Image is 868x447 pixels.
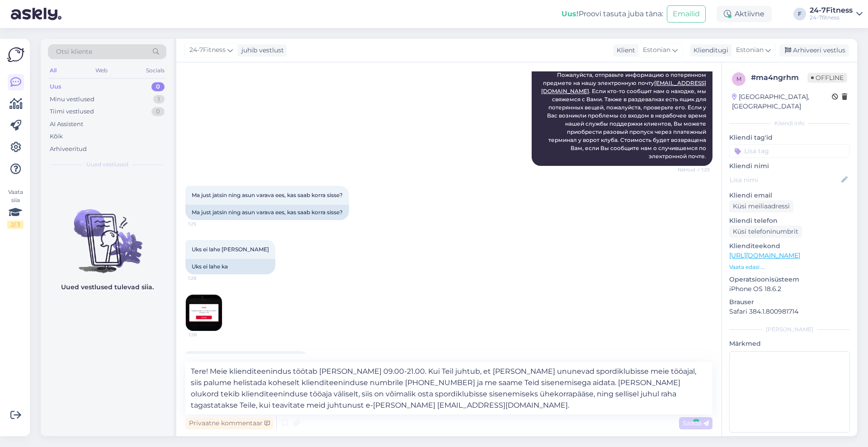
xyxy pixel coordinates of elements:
div: [GEOGRAPHIC_DATA], [GEOGRAPHIC_DATA] [732,92,832,111]
p: Kliendi tag'id [729,133,850,142]
span: 24-7Fitness [189,45,226,55]
div: 0 [151,82,165,91]
div: juhib vestlust [238,46,284,55]
span: 1:25 [188,221,222,227]
p: Kliendi nimi [729,161,850,171]
p: Uued vestlused tulevad siia. [61,282,154,292]
img: Askly Logo [7,46,24,63]
div: Tiimi vestlused [50,107,94,116]
p: Kliendi telefon [729,216,850,226]
div: Socials [144,65,166,76]
div: Web [94,65,109,76]
a: 24-7Fitness24-7fitness [810,7,863,21]
div: Aktiivne [717,6,772,22]
span: m [736,75,741,82]
span: Estonian [736,45,764,55]
div: Arhiveeritud [50,145,87,154]
p: Kliendi email [729,191,850,200]
div: Klient [613,46,635,55]
span: 1:28 [188,275,222,282]
p: Vaata edasi ... [729,263,850,271]
span: Nähtud ✓ 1:25 [676,166,710,173]
div: Kliendi info [729,119,850,127]
span: Ma just jatsin ning asun varava ees, kas saab korra sisse? [192,192,343,198]
div: Proovi tasuta juba täna: [561,9,663,19]
div: 24-7Fitness [810,7,853,14]
div: Uks ei lahe ka [185,259,275,274]
div: AI Assistent [50,120,83,129]
p: iPhone OS 18.6.2 [729,284,850,294]
span: Здравствуйте! Пожалуйста, отправьте информацию о потерянном предмете на нашу электронную почту . ... [541,55,708,160]
div: 2 / 3 [7,221,24,229]
div: 24-7fitness [810,14,853,21]
div: Ma just jatsin ning asun varava ees, kas saab korra sisse? [185,205,349,220]
p: Märkmed [729,339,850,348]
input: Lisa tag [729,144,850,158]
input: Lisa nimi [730,175,840,185]
button: Emailid [667,5,706,23]
img: No chats [41,193,174,274]
span: Offline [807,73,847,83]
p: Klienditeekond [729,241,850,251]
img: Attachment [186,295,222,331]
span: Estonian [643,45,670,55]
p: Operatsioonisüsteem [729,275,850,284]
span: Uks ei lahe [PERSON_NAME] [192,246,269,253]
div: 1 [153,95,165,104]
span: Uued vestlused [86,160,128,169]
div: [PERSON_NAME] [729,325,850,334]
div: F [793,8,806,20]
div: All [48,65,58,76]
div: Arhiveeri vestlus [779,44,849,56]
p: Brauser [729,297,850,307]
div: # ma4ngrhm [751,72,807,83]
div: Minu vestlused [50,95,94,104]
b: Uus! [561,9,579,18]
div: Uus [50,82,61,91]
span: Otsi kliente [56,47,92,56]
div: Klienditugi [690,46,728,55]
span: 1:28 [189,331,222,338]
p: Safari 384.1.800981714 [729,307,850,316]
div: Küsi telefoninumbrit [729,226,802,238]
a: [URL][DOMAIN_NAME] [729,251,800,259]
div: 0 [151,107,165,116]
div: Küsi meiliaadressi [729,200,793,212]
div: Vaata siia [7,188,24,229]
div: Kõik [50,132,63,141]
